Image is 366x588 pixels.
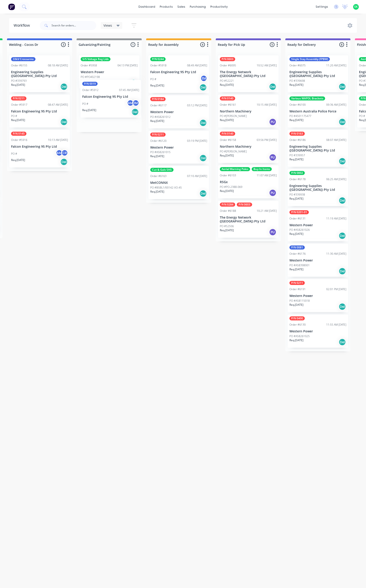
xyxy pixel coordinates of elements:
[313,3,330,10] div: settings
[218,42,262,47] input: Enter column name…
[157,3,175,10] div: products
[270,42,274,47] span: 5
[61,42,66,47] span: 3
[131,42,135,47] span: 1
[188,3,208,10] div: purchasing
[52,21,96,30] input: Search for orders...
[8,3,15,10] img: Factory
[287,42,332,47] input: Enter column name…
[175,3,188,10] div: sales
[103,23,112,28] span: Views
[79,42,123,47] input: Enter column name…
[208,3,230,10] div: productivity
[9,42,54,47] input: Enter column name…
[136,3,157,10] a: dashboard
[200,42,205,47] span: 4
[339,42,344,47] span: 8
[14,23,32,28] div: Workflow
[148,42,193,47] input: Enter column name…
[354,5,358,9] span: SK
